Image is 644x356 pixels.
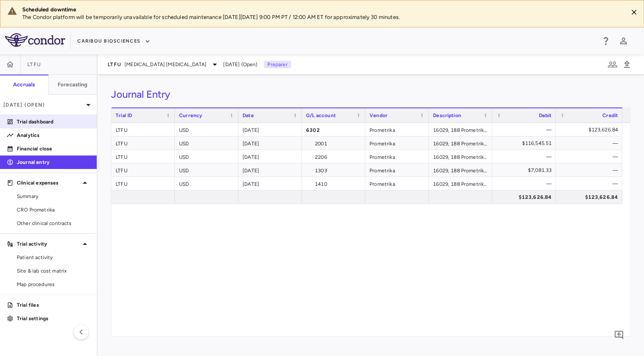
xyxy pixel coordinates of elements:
div: 6302 [302,123,365,136]
div: [DATE] [238,137,302,150]
p: Journal entry [17,158,90,166]
div: $123,626.84 [500,190,552,204]
div: USD [175,177,238,190]
div: $116,545.51 [500,137,552,150]
div: 16029, 188 Prometrika DIRECT_FEES, INVESTIGATOR_FEES, PASS_THROUGH [429,123,492,136]
button: Close [628,6,640,19]
p: The Condor platform will be temporarily unavailable for scheduled maintenance [DATE][DATE] 9:00 P... [22,13,621,21]
p: Trial files [17,301,90,309]
span: G/L account [306,112,336,118]
p: Preparer [264,61,290,68]
div: [DATE] [238,123,302,136]
p: Financial close [17,145,90,153]
div: — [563,137,618,150]
span: Currency [179,112,202,118]
span: [MEDICAL_DATA] [MEDICAL_DATA] [124,61,206,68]
h6: Forecasting [58,81,88,88]
span: Date [243,112,254,118]
div: LTFU [111,123,175,136]
div: $123,626.84 [563,190,618,204]
button: Caribou Biosciences [77,35,150,48]
div: Prometrika [365,177,429,190]
div: Prometrika [365,123,429,136]
div: — [500,123,552,137]
div: 2206 [302,150,365,163]
div: 16029, 188 Prometrika DIRECT_FEES, INVESTIGATOR_FEES, PASS_THROUGH [429,150,492,163]
span: LTFU [27,61,41,68]
button: Add comment [612,328,626,342]
span: [DATE] (Open) [223,61,257,68]
div: — [563,163,618,177]
div: USD [175,163,238,177]
span: Site & lab cost matrix [17,267,90,275]
p: Analytics [17,131,90,139]
div: — [500,177,552,190]
p: Trial dashboard [17,118,90,126]
div: 16029, 188 Prometrika DIRECT_FEES, INVESTIGATOR_FEES, PASS_THROUGH [429,137,492,150]
div: $123,626.84 [563,123,618,137]
div: — [500,150,552,163]
div: USD [175,137,238,150]
p: [DATE] (Open) [3,101,83,109]
p: Clinical expenses [17,179,80,187]
div: — [563,177,618,190]
h6: Accruals [13,81,35,88]
span: Summary [17,193,90,200]
div: LTFU [111,137,175,150]
span: Credit [602,112,618,118]
span: Trial ID [116,112,132,118]
span: LTFU [108,61,121,68]
div: USD [175,123,238,136]
img: logo-full-SnFGN8VE.png [5,33,65,47]
span: Debit [538,112,552,118]
h3: Journal Entry [111,88,170,101]
span: Description [433,112,461,118]
span: Patient activity [17,254,90,261]
span: Other clinical contracts [17,219,90,227]
div: LTFU [111,150,175,163]
div: LTFU [111,177,175,190]
div: [DATE] [238,150,302,163]
div: USD [175,150,238,163]
div: LTFU [111,163,175,177]
div: Prometrika [365,150,429,163]
div: Prometrika [365,163,429,177]
div: 1410 [302,177,365,190]
span: Vendor [370,112,388,118]
div: 16029, 188 Prometrika DIRECT_FEES, INVESTIGATOR_FEES, PASS_THROUGH [429,163,492,177]
svg: Add comment [614,330,624,340]
p: Trial settings [17,315,90,322]
span: Map procedures [17,281,90,288]
div: 16029, 188 Prometrika DIRECT_FEES, INVESTIGATOR_FEES, PASS_THROUGH [429,177,492,190]
div: — [563,150,618,163]
div: 1303 [302,163,365,177]
div: $7,081.33 [500,163,552,177]
span: CRO Prometrika [17,206,90,214]
div: [DATE] [238,163,302,177]
div: 2001 [302,137,365,150]
div: Scheduled downtime [22,6,621,13]
div: Prometrika [365,137,429,150]
p: Trial activity [17,240,80,248]
div: [DATE] [238,177,302,190]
